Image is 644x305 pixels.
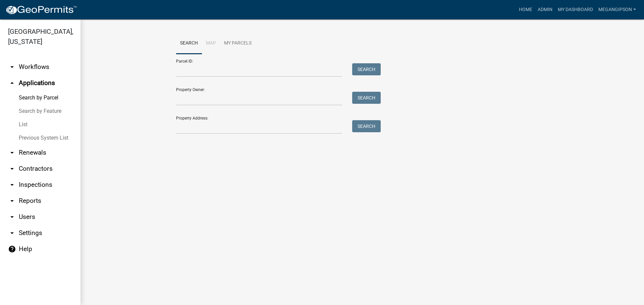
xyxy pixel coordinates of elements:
i: arrow_drop_down [8,213,16,221]
i: arrow_drop_down [8,63,16,71]
button: Search [352,63,381,75]
button: Search [352,92,381,104]
a: My Parcels [220,33,256,54]
a: Search [176,33,202,54]
a: Home [516,3,535,16]
i: arrow_drop_up [8,79,16,87]
a: My Dashboard [555,3,596,16]
i: arrow_drop_down [8,181,16,189]
i: arrow_drop_down [8,229,16,237]
button: Search [352,120,381,132]
a: megangipson [596,3,639,16]
i: arrow_drop_down [8,197,16,205]
i: arrow_drop_down [8,165,16,173]
i: help [8,245,16,253]
i: arrow_drop_down [8,149,16,157]
a: Admin [535,3,555,16]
